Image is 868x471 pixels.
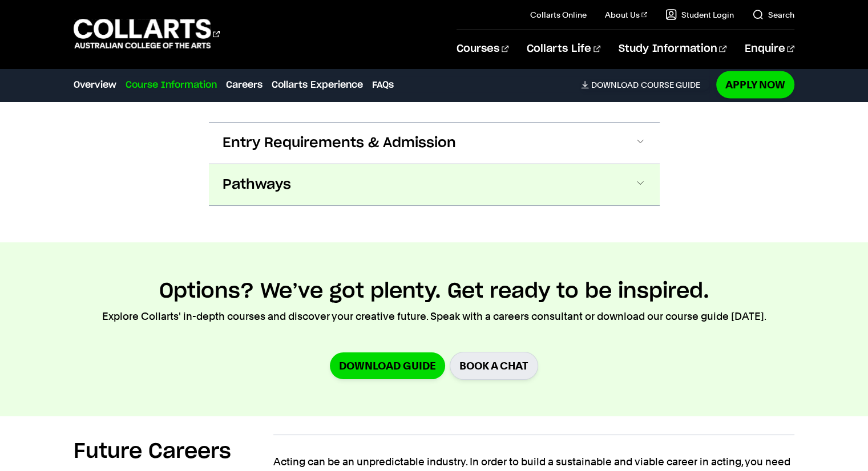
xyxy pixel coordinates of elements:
span: Pathways [223,176,291,194]
span: Entry Requirements & Admission [223,134,456,152]
div: Go to homepage [74,18,220,50]
a: Collarts Experience [272,78,363,92]
button: Pathways [209,164,660,205]
a: BOOK A CHAT [450,352,538,380]
a: Courses [457,30,508,68]
a: Download Guide [330,352,445,379]
a: Course Information [126,78,217,92]
a: Collarts Online [530,9,587,21]
a: Enquire [745,30,794,68]
a: Study Information [619,30,726,68]
span: Download [591,80,639,90]
h2: Options? We’ve got plenty. Get ready to be inspired. [159,279,709,304]
a: DownloadCourse Guide [581,80,709,90]
a: Search [752,9,794,21]
a: About Us [605,9,647,21]
a: Overview [74,78,116,92]
a: Careers [226,78,263,92]
button: Entry Requirements & Admission [209,123,660,164]
h2: Future Careers [74,439,231,464]
p: Explore Collarts' in-depth courses and discover your creative future. Speak with a careers consul... [102,308,766,324]
a: FAQs [372,78,394,92]
a: Apply Now [716,71,794,98]
a: Student Login [665,9,734,21]
a: Collarts Life [527,30,600,68]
